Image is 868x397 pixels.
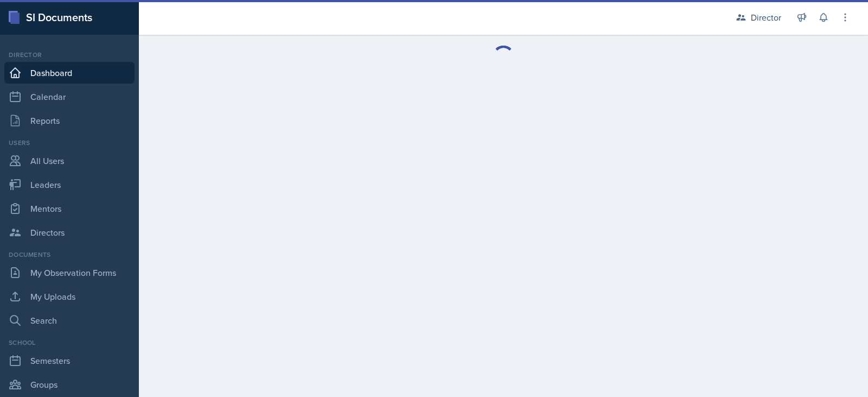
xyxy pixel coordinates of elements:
[4,110,135,131] a: Reports
[4,50,135,60] div: Director
[4,150,135,172] a: All Users
[4,222,135,243] a: Directors
[4,198,135,219] a: Mentors
[4,286,135,307] a: My Uploads
[4,250,135,260] div: Documents
[4,374,135,395] a: Groups
[4,174,135,196] a: Leaders
[4,262,135,283] a: My Observation Forms
[4,62,135,84] a: Dashboard
[4,138,135,148] div: Users
[4,86,135,108] a: Calendar
[4,350,135,371] a: Semesters
[4,338,135,348] div: School
[4,310,135,331] a: Search
[751,11,781,24] div: Director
